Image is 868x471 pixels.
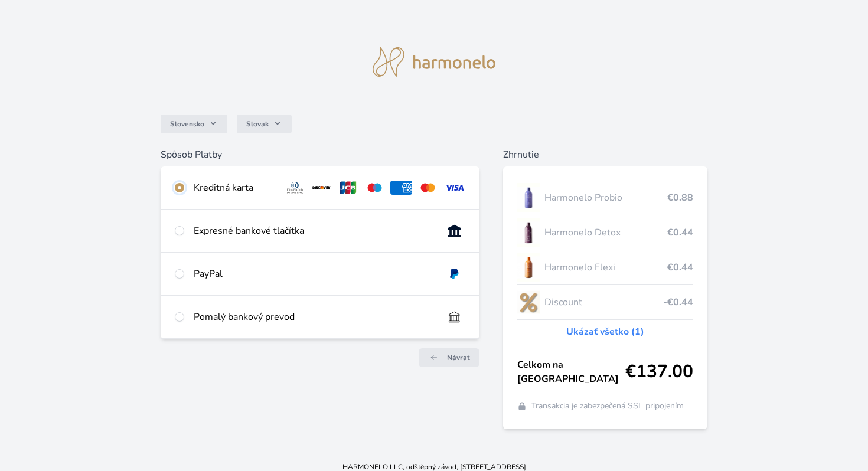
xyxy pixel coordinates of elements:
span: Slovak [246,119,269,129]
img: mc.svg [417,181,439,195]
div: Expresné bankové tlačítka [194,224,434,238]
span: €0.44 [667,225,693,240]
button: Slovak [237,115,292,133]
img: visa.svg [443,181,465,195]
h6: Zhrnutie [503,148,708,162]
h6: Spôsob Platby [161,148,479,162]
img: DETOX_se_stinem_x-lo.jpg [517,218,540,247]
span: €0.44 [667,260,693,274]
span: Harmonelo Detox [544,225,668,240]
div: Pomalý bankový prevod [194,310,434,324]
span: Harmonelo Probio [544,191,668,205]
a: Ukázať všetko (1) [566,325,644,339]
span: Harmonelo Flexi [544,260,668,274]
img: amex.svg [390,181,412,195]
a: Návrat [419,348,479,367]
span: Návrat [447,353,470,362]
img: diners.svg [284,181,306,195]
button: Slovensko [161,115,227,133]
img: CLEAN_PROBIO_se_stinem_x-lo.jpg [517,183,540,212]
span: -€0.44 [663,295,693,309]
div: Kreditná karta [194,181,275,195]
img: discount-lo.png [517,287,540,317]
span: Discount [544,295,664,309]
img: CLEAN_FLEXI_se_stinem_x-hi_(1)-lo.jpg [517,253,540,282]
img: logo.svg [373,47,495,77]
span: Slovensko [170,119,204,129]
img: paypal.svg [443,267,465,281]
img: discover.svg [311,181,332,195]
img: bankTransfer_IBAN.svg [443,310,465,324]
span: €137.00 [625,361,693,382]
img: maestro.svg [364,181,386,195]
div: PayPal [194,267,434,281]
span: €0.88 [667,191,693,205]
img: jcb.svg [337,181,359,195]
span: Celkom na [GEOGRAPHIC_DATA] [517,358,626,386]
img: onlineBanking_SK.svg [443,224,465,238]
span: Transakcia je zabezpečená SSL pripojením [531,400,684,412]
